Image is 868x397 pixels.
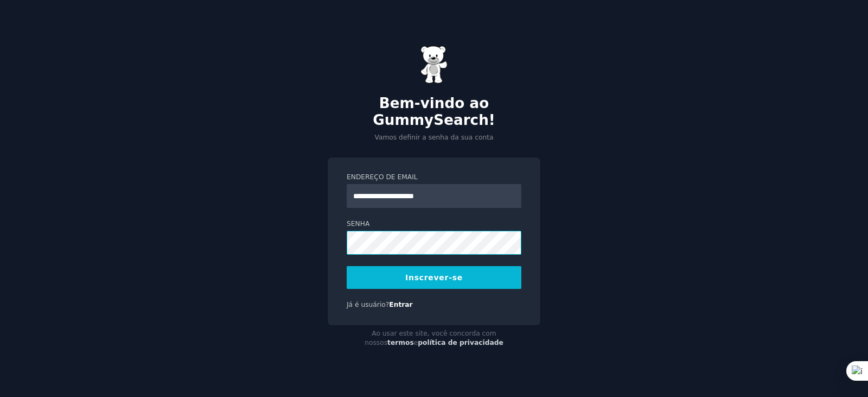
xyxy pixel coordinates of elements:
a: política de privacidade [418,339,503,346]
a: Entrar [389,301,412,308]
img: Ursinho de goma [420,46,448,84]
font: Bem-vindo ao GummySearch! [373,95,495,129]
font: Inscrever-se [405,273,463,282]
font: Vamos definir a senha da sua conta [374,134,493,141]
font: e [414,339,418,346]
font: Senha [347,220,369,228]
button: Inscrever-se [347,266,521,289]
font: Ao usar este site, você concorda com nossos [365,330,496,347]
font: Endereço de email [347,173,418,181]
a: termos [387,339,414,346]
font: Já é usuário? [347,301,389,308]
